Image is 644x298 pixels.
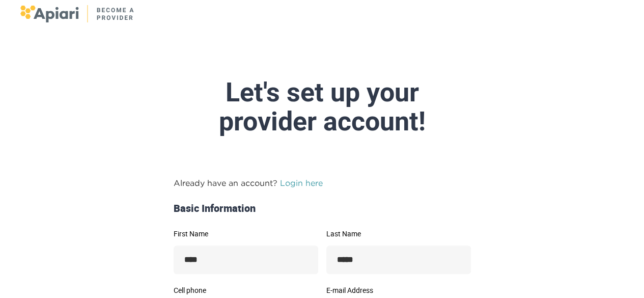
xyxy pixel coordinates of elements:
label: Last Name [326,230,471,237]
label: Cell phone [174,287,318,294]
label: E-mail Address [326,287,471,294]
label: First Name [174,230,318,237]
div: Let's set up your provider account! [82,78,563,136]
a: Login here [280,178,323,187]
div: Basic Information [170,201,475,216]
img: logo [20,5,135,22]
p: Already have an account? [174,177,471,189]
